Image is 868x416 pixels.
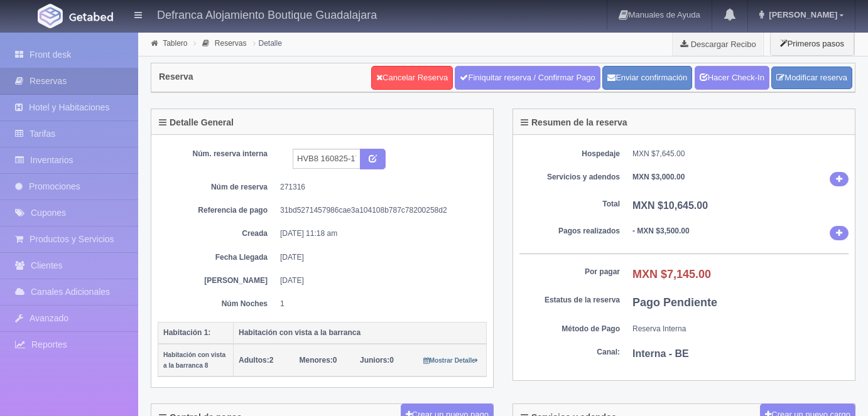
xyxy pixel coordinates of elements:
[632,268,711,280] b: MXN $7,145.00
[519,149,620,159] dt: Hospedaje
[632,200,708,211] b: MXN $10,645.00
[519,199,620,210] dt: Total
[519,226,620,237] dt: Pagos realizados
[300,356,333,365] strong: Menores:
[167,299,268,309] dt: Núm Noches
[280,252,477,263] dd: [DATE]
[163,328,210,337] b: Habitación 1:
[38,4,63,28] img: Getabed
[280,182,477,193] dd: 271316
[280,205,477,216] dd: 31bd5271457986cae3a104108b787c78200258d2
[519,267,620,277] dt: Por pagar
[632,227,690,235] b: - MXN $3,500.00
[455,66,600,90] a: Finiquitar reserva / Confirmar Pago
[167,182,268,193] dt: Núm de reserva
[766,10,837,19] span: [PERSON_NAME]
[519,324,620,334] dt: Método de Pago
[167,252,268,263] dt: Fecha Llegada
[360,356,389,365] strong: Juniors:
[632,296,717,309] b: Pago Pendiente
[163,39,187,48] a: Tablero
[167,228,268,239] dt: Creada
[159,118,234,127] h4: Detalle General
[519,172,620,183] dt: Servicios y adendos
[602,66,692,90] button: Enviar confirmación
[519,295,620,306] dt: Estatus de la reserva
[673,31,763,56] a: Descargar Recibo
[632,149,849,159] dd: MXN $7,645.00
[632,173,685,181] b: MXN $3,000.00
[521,118,627,127] h4: Resumen de la reserva
[69,12,113,21] img: Getabed
[250,37,285,49] li: Detalle
[163,351,225,369] small: Habitación con vista a la barranca 8
[519,347,620,358] dt: Canal:
[239,356,273,365] span: 2
[215,39,247,48] a: Reservas
[280,299,477,309] dd: 1
[632,348,689,359] b: Interna - BE
[423,357,478,364] small: Mostrar Detalle
[695,66,769,90] a: Hacer Check-In
[167,205,268,216] dt: Referencia de pago
[423,356,478,365] a: Mostrar Detalle
[770,31,854,56] button: Primeros pasos
[167,275,268,286] dt: [PERSON_NAME]
[632,324,849,334] dd: Reserva Interna
[239,356,269,365] strong: Adultos:
[157,6,377,22] h4: Defranca Alojamiento Boutique Guadalajara
[371,66,453,90] a: Cancelar Reserva
[280,275,477,286] dd: [DATE]
[771,67,852,90] a: Modificar reserva
[234,322,487,344] th: Habitación con vista a la barranca
[360,356,394,365] span: 0
[159,72,193,82] h4: Reserva
[300,356,337,365] span: 0
[167,149,268,159] dt: Núm. reserva interna
[280,228,477,239] dd: [DATE] 11:18 am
